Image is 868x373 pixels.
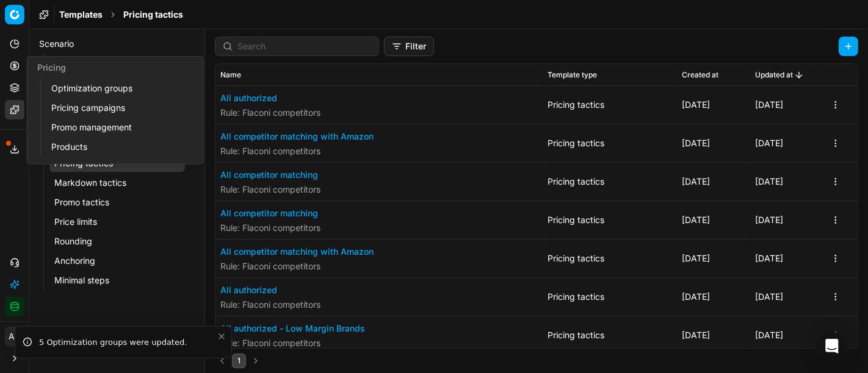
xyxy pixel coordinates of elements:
span: Rule : Flaconi competitors [220,337,320,349]
a: Markdown tactics [49,174,185,191]
a: Strategy [49,55,185,72]
span: Pricing tactics [548,99,604,110]
button: Go to next page [248,353,263,368]
td: [DATE] [677,201,750,240]
div: 5 Optimization groups were updated. [39,336,217,349]
span: Pricing tactics [123,9,183,21]
span: Rule : Flaconi competitors [220,145,320,157]
td: [DATE] [677,86,750,124]
td: [DATE] [750,86,823,124]
span: Pricing tactics [548,215,604,225]
span: Name [220,70,241,80]
td: [DATE] [677,240,750,278]
span: Rule : Flaconi competitors [220,260,320,272]
span: Pricing tactics [548,138,604,148]
td: [DATE] [750,240,823,278]
span: Pricing tactics [548,176,604,187]
button: All competitor matching [220,169,320,181]
td: [DATE] [750,124,823,163]
button: Go to previous page [215,353,230,368]
button: All competitor matching with Amazon [220,246,374,258]
a: Anchoring [49,252,185,269]
span: Rule : Flaconi competitors [220,222,320,234]
span: AC [5,327,24,346]
nav: pagination [215,353,263,368]
td: [DATE] [750,278,823,316]
button: 1 [232,353,246,368]
button: Sorted by Updated at descending [793,69,805,81]
span: Rule : Flaconi competitors [220,183,320,196]
td: [DATE] [750,163,823,201]
a: Rounding [49,233,185,250]
div: Open Intercom Messenger [817,332,847,361]
td: [DATE] [677,278,750,316]
button: Filter [384,37,434,56]
td: [DATE] [677,163,750,201]
span: Pricing [37,62,66,73]
span: Created at [682,70,718,80]
span: Pricing tactics [548,330,604,340]
button: All competitor matching [220,207,320,219]
a: Promo management [46,119,189,136]
span: Template type [548,70,597,80]
a: Price limits [49,213,185,230]
a: Optimization groups [46,80,189,97]
button: All competitor matching with Amazon [220,130,374,143]
td: [DATE] [677,316,750,355]
span: Templates [59,9,103,21]
nav: breadcrumb [59,9,183,21]
a: Pricing campaigns [46,99,189,116]
button: All authorized [220,92,320,104]
input: Search [237,40,371,52]
td: [DATE] [677,124,750,163]
span: Rule : Flaconi competitors [220,107,320,119]
button: AC [5,327,24,346]
button: Close toast [214,329,229,344]
td: [DATE] [750,316,823,355]
td: [DATE] [750,201,823,240]
span: Updated at [755,70,793,80]
a: Products [46,138,189,155]
span: Pricing tactics [548,291,604,302]
a: Scenario [34,34,200,54]
span: Pricing tactics [548,253,604,263]
span: Rule : Flaconi competitors [220,299,320,311]
a: Promo tactics [49,194,185,211]
button: All authorized - Low Margin Brands [220,322,365,335]
a: Minimal steps [49,272,185,289]
button: All authorized [220,284,320,296]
